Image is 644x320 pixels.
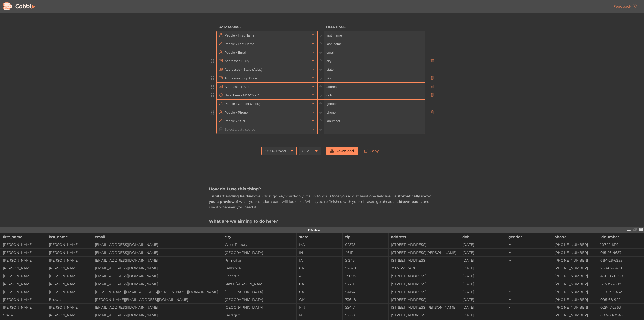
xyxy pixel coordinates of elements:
[0,298,46,302] div: [PERSON_NAME]
[598,290,644,294] div: 529-35-6432
[343,282,388,286] div: 92711
[552,282,598,286] div: [PHONE_NUMBER]
[343,274,388,278] div: 35603
[209,193,435,210] p: Just above! Click, go keyboard-only, it's up to you. Once you add at least one field, of what you...
[598,274,644,278] div: 406-83-6569
[460,274,506,278] div: [DATE]
[506,258,552,262] div: M
[264,147,286,155] div: 10,000 Rows
[508,233,549,241] div: gender
[92,305,222,309] div: [EMAIL_ADDRESS][DOMAIN_NAME]
[506,305,552,309] div: F
[223,31,310,40] input: Select a data source
[598,313,644,317] div: 693-08-3943
[0,290,46,294] div: [PERSON_NAME]
[92,266,222,270] div: [EMAIL_ADDRESS][DOMAIN_NAME]
[506,282,552,286] div: F
[297,258,342,262] div: IA
[552,290,598,294] div: [PHONE_NUMBER]
[297,282,342,286] div: CA
[343,251,388,255] div: 46111
[343,305,388,309] div: 55417
[389,313,460,317] div: [STREET_ADDRESS]
[0,274,46,278] div: [PERSON_NAME]
[222,243,296,247] div: West Tisbury
[0,243,46,247] div: [PERSON_NAME]
[552,298,598,302] div: [PHONE_NUMBER]
[389,258,460,262] div: [STREET_ADDRESS]
[216,194,250,198] strong: start adding fields
[460,290,506,294] div: [DATE]
[222,298,296,302] div: [GEOGRAPHIC_DATA]
[506,266,552,270] div: F
[389,251,460,255] div: [STREET_ADDRESS][PERSON_NAME]
[506,290,552,294] div: M
[92,274,222,278] div: [EMAIL_ADDRESS][DOMAIN_NAME]
[506,313,552,317] div: F
[92,282,222,286] div: [EMAIL_ADDRESS][DOMAIN_NAME]
[552,258,598,262] div: [PHONE_NUMBER]
[0,266,46,270] div: [PERSON_NAME]
[343,258,388,262] div: 51245
[297,313,342,317] div: IA
[92,298,222,302] div: [PERSON_NAME][EMAIL_ADDRESS][DOMAIN_NAME]
[222,313,296,317] div: Farragut
[460,305,506,309] div: [DATE]
[343,298,388,302] div: 73648
[462,233,503,241] div: dob
[225,233,294,241] div: city
[460,282,506,286] div: [DATE]
[324,23,425,31] h3: Field Name
[297,290,342,294] div: CA
[297,243,342,247] div: MA
[552,305,598,309] div: [PHONE_NUMBER]
[598,251,644,255] div: 015-26-4657
[552,251,598,255] div: [PHONE_NUMBER]
[92,243,222,247] div: [EMAIL_ADDRESS][DOMAIN_NAME]
[552,313,598,317] div: [PHONE_NUMBER]
[598,282,644,286] div: 127-95-2808
[343,243,388,247] div: 02575
[506,298,552,302] div: M
[0,258,46,262] div: [PERSON_NAME]
[46,274,92,278] div: [PERSON_NAME]
[209,194,431,204] strong: we'll automatically show you a preview
[46,313,92,317] div: [PERSON_NAME]
[222,258,296,262] div: Primghar
[302,147,309,155] div: CSV
[46,251,92,255] div: [PERSON_NAME]
[360,147,383,155] a: Copy
[46,282,92,286] div: [PERSON_NAME]
[297,251,342,255] div: IN
[460,243,506,247] div: [DATE]
[223,83,310,91] input: Select a data source
[554,233,595,241] div: phone
[299,233,340,241] div: state
[92,290,222,294] div: [PERSON_NAME][EMAIL_ADDRESS][PERSON_NAME][DOMAIN_NAME]
[389,298,460,302] div: [STREET_ADDRESS]
[223,117,310,125] input: Select a data source
[46,298,92,302] div: Brown
[297,298,342,302] div: OK
[223,40,310,48] input: Select a data source
[46,243,92,247] div: [PERSON_NAME]
[297,274,342,278] div: AL
[222,282,296,286] div: Santa [PERSON_NAME]
[209,226,435,259] p: With [DOMAIN_NAME], our goal is to . Maybe you have a project that, yeah, it looks fine, but it's...
[223,100,310,108] input: Select a data source
[460,251,506,255] div: [DATE]
[506,274,552,278] div: F
[389,243,460,247] div: [STREET_ADDRESS]
[345,233,386,241] div: zip
[389,266,460,270] div: 3507 Route 30
[209,186,435,192] h3: How do I use this thing?
[552,243,598,247] div: [PHONE_NUMBER]
[343,313,388,317] div: 51639
[598,258,644,262] div: 684-28-6233
[389,290,460,294] div: [STREET_ADDRESS]
[223,74,310,82] input: Select a data source
[389,282,460,286] div: [STREET_ADDRESS]
[222,274,296,278] div: Decatur
[460,313,506,317] div: [DATE]
[222,251,296,255] div: [GEOGRAPHIC_DATA]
